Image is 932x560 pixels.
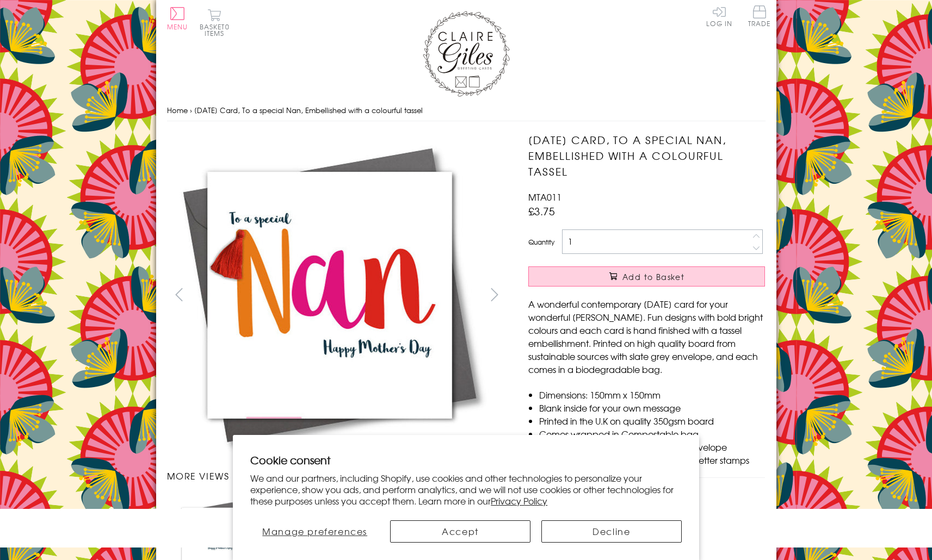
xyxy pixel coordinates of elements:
button: Manage preferences [250,520,379,543]
label: Quantity [528,237,554,247]
button: Basket0 items [200,9,230,36]
li: Printed in the U.K on quality 350gsm board [539,414,765,427]
span: Menu [167,22,188,32]
span: › [190,105,192,115]
li: Comes wrapped in Compostable bag [539,427,765,440]
a: Home [167,105,188,115]
span: £3.75 [528,203,555,219]
p: A wonderful contemporary [DATE] card for your wonderful [PERSON_NAME]. Fun designs with bold brig... [528,297,765,376]
span: Trade [748,5,771,27]
h2: Cookie consent [250,452,682,468]
p: We and our partners, including Shopify, use cookies and other technologies to personalize your ex... [250,472,682,506]
img: Mother's Day Card, To a special Nan, Embellished with a colourful tassel [507,132,833,458]
button: prev [167,282,192,307]
span: 0 items [205,22,230,38]
button: Menu [167,7,188,30]
span: Manage preferences [262,525,367,538]
span: Add to Basket [622,271,684,282]
button: Accept [390,520,530,543]
span: MTA011 [528,190,561,203]
h3: More views [167,469,507,482]
button: Decline [541,520,682,543]
button: Add to Basket [528,266,765,287]
h1: [DATE] Card, To a special Nan, Embellished with a colourful tassel [528,132,765,179]
li: Dimensions: 150mm x 150mm [539,388,765,401]
nav: breadcrumbs [167,99,766,122]
img: Claire Giles Greetings Cards [423,11,510,97]
a: Trade [748,5,771,29]
a: Log In [706,5,732,27]
li: Blank inside for your own message [539,401,765,414]
img: Mother's Day Card, To a special Nan, Embellished with a colourful tassel [166,132,493,458]
button: next [482,282,507,307]
a: Privacy Policy [491,494,547,507]
span: [DATE] Card, To a special Nan, Embellished with a colourful tassel [194,105,423,115]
